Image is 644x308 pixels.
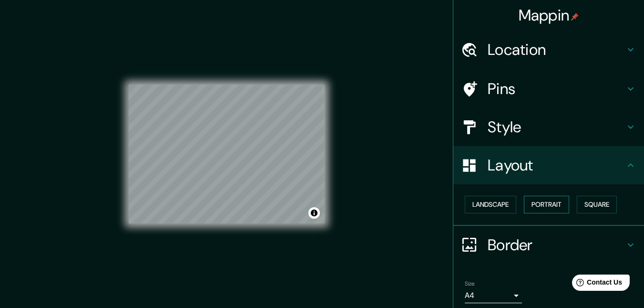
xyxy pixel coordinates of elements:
[488,156,625,175] h4: Layout
[465,279,475,287] label: Size
[453,70,644,108] div: Pins
[488,117,625,137] h4: Style
[453,226,644,264] div: Border
[453,108,644,146] div: Style
[465,288,522,303] div: A4
[488,79,625,98] h4: Pins
[453,146,644,184] div: Layout
[308,207,320,219] button: Toggle attribution
[524,196,569,213] button: Portrait
[488,235,625,255] h4: Border
[577,196,617,213] button: Square
[488,40,625,59] h4: Location
[129,85,325,223] canvas: Map
[559,271,634,297] iframe: Help widget launcher
[571,13,579,21] img: pin-icon.png
[465,196,516,213] button: Landscape
[519,6,579,25] h4: Mappin
[453,31,644,69] div: Location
